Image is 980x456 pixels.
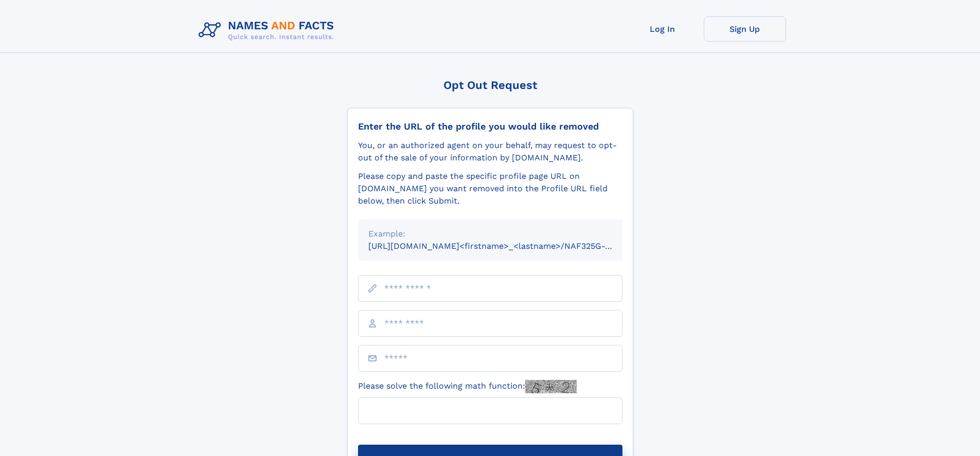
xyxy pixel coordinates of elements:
[347,79,633,92] div: Opt Out Request
[358,139,622,164] div: You, or an authorized agent on your behalf, may request to opt-out of the sale of your informatio...
[368,241,642,251] small: [URL][DOMAIN_NAME]<firstname>_<lastname>/NAF325G-xxxxxxxx
[368,228,612,240] div: Example:
[358,380,577,393] label: Please solve the following math function:
[194,16,343,44] img: Logo Names and Facts
[358,170,622,207] div: Please copy and paste the specific profile page URL on [DOMAIN_NAME] you want removed into the Pr...
[358,121,622,132] div: Enter the URL of the profile you would like removed
[621,16,704,42] a: Log In
[704,16,786,42] a: Sign Up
